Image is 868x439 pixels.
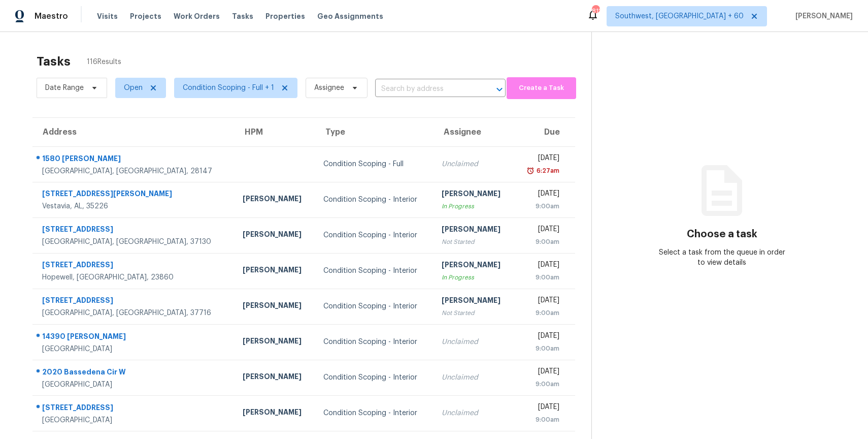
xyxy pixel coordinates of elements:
[323,159,425,169] div: Condition Scoping - Full
[45,83,84,93] span: Date Range
[657,247,787,268] div: Select a task from the queue in order to view details
[42,308,226,318] div: [GEOGRAPHIC_DATA], [GEOGRAPHIC_DATA], 37716
[265,11,305,21] span: Properties
[42,189,226,201] div: [STREET_ADDRESS][PERSON_NAME]
[522,379,559,389] div: 9:00am
[522,189,559,201] div: [DATE]
[35,11,68,21] span: Maestro
[124,83,143,93] span: Open
[42,380,226,390] div: [GEOGRAPHIC_DATA]
[522,343,559,354] div: 9:00am
[232,13,253,20] span: Tasks
[243,265,307,277] div: [PERSON_NAME]
[522,201,559,211] div: 9:00am
[42,237,226,247] div: [GEOGRAPHIC_DATA], [GEOGRAPHIC_DATA], 37130
[522,237,559,247] div: 9:00am
[42,415,226,425] div: [GEOGRAPHIC_DATA]
[442,224,506,237] div: [PERSON_NAME]
[87,57,121,67] span: 116 Results
[42,272,226,283] div: Hopewell, [GEOGRAPHIC_DATA], 23860
[442,237,506,247] div: Not Started
[323,372,425,383] div: Condition Scoping - Interior
[323,337,425,347] div: Condition Scoping - Interior
[243,407,307,420] div: [PERSON_NAME]
[442,308,506,318] div: Not Started
[442,295,506,308] div: [PERSON_NAME]
[375,81,477,97] input: Search by address
[42,153,226,166] div: 1580 [PERSON_NAME]
[442,408,506,418] div: Unclaimed
[32,118,235,146] th: Address
[442,260,506,272] div: [PERSON_NAME]
[323,230,425,240] div: Condition Scoping - Interior
[442,372,506,383] div: Unclaimed
[323,266,425,276] div: Condition Scoping - Interior
[243,300,307,313] div: [PERSON_NAME]
[42,402,226,415] div: [STREET_ADDRESS]
[174,11,220,21] span: Work Orders
[323,408,425,418] div: Condition Scoping - Interior
[522,308,559,318] div: 9:00am
[442,272,506,283] div: In Progress
[522,366,559,379] div: [DATE]
[42,201,226,211] div: Vestavia, AL, 35226
[42,367,226,380] div: 2020 Bassedena Cir W
[97,11,118,21] span: Visits
[535,166,559,176] div: 6:27am
[522,153,559,166] div: [DATE]
[522,272,559,283] div: 9:00am
[243,336,307,349] div: [PERSON_NAME]
[243,194,307,206] div: [PERSON_NAME]
[592,6,599,16] div: 812
[243,371,307,384] div: [PERSON_NAME]
[442,337,506,347] div: Unclaimed
[522,331,559,343] div: [DATE]
[323,195,425,205] div: Condition Scoping - Interior
[514,118,575,146] th: Due
[512,82,571,94] span: Create a Task
[317,11,383,21] span: Geo Assignments
[492,82,507,97] button: Open
[615,11,744,21] span: Southwest, [GEOGRAPHIC_DATA] + 60
[522,224,559,237] div: [DATE]
[522,402,559,415] div: [DATE]
[37,56,71,67] h2: Tasks
[522,415,559,425] div: 9:00am
[323,301,425,311] div: Condition Scoping - Interior
[522,260,559,272] div: [DATE]
[433,118,514,146] th: Assignee
[442,201,506,211] div: In Progress
[183,83,274,93] span: Condition Scoping - Full + 1
[442,189,506,201] div: [PERSON_NAME]
[42,295,226,308] div: [STREET_ADDRESS]
[791,11,853,21] span: [PERSON_NAME]
[522,295,559,308] div: [DATE]
[42,224,226,237] div: [STREET_ADDRESS]
[42,331,226,344] div: 14390 [PERSON_NAME]
[315,118,433,146] th: Type
[130,11,161,21] span: Projects
[442,159,506,169] div: Unclaimed
[42,260,226,272] div: [STREET_ADDRESS]
[314,83,344,93] span: Assignee
[42,344,226,354] div: [GEOGRAPHIC_DATA]
[243,229,307,242] div: [PERSON_NAME]
[42,166,226,176] div: [GEOGRAPHIC_DATA], [GEOGRAPHIC_DATA], 28147
[507,77,576,99] button: Create a Task
[687,229,757,239] h3: Choose a task
[235,118,315,146] th: HPM
[526,166,535,176] img: Overdue Alarm Icon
